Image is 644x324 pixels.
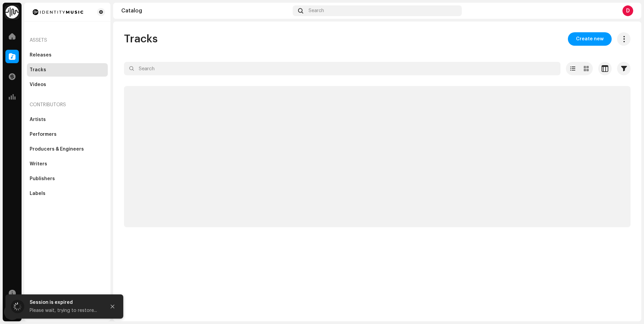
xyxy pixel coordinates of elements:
[30,161,47,167] div: Writers
[30,117,46,122] div: Artists
[27,143,108,156] re-m-nav-item: Producers & Engineers
[30,176,55,181] div: Publishers
[27,187,108,200] re-m-nav-item: Labels
[27,63,108,77] re-m-nav-item: Tracks
[30,52,52,58] div: Releases
[4,304,20,320] div: Open Intercom Messenger
[622,5,633,16] div: D
[309,8,324,13] span: Search
[124,32,158,46] span: Tracks
[30,8,86,16] img: 185c913a-8839-411b-a7b9-bf647bcb215e
[576,32,604,46] span: Create new
[27,113,108,126] re-m-nav-item: Artists
[568,32,612,46] button: Create new
[27,97,108,113] re-a-nav-header: Contributors
[30,132,57,137] div: Performers
[30,298,100,307] div: Session is expired
[27,172,108,186] re-m-nav-item: Publishers
[30,307,100,315] div: Please wait, trying to restore...
[30,191,45,196] div: Labels
[106,300,119,313] button: Close
[124,62,560,75] input: Search
[27,78,108,91] re-m-nav-item: Videos
[27,157,108,171] re-m-nav-item: Writers
[30,147,84,152] div: Producers & Engineers
[27,128,108,141] re-m-nav-item: Performers
[121,8,290,13] div: Catalog
[30,82,46,87] div: Videos
[27,48,108,62] re-m-nav-item: Releases
[5,5,19,19] img: 0f74c21f-6d1c-4dbc-9196-dbddad53419e
[30,67,46,73] div: Tracks
[27,32,108,48] re-a-nav-header: Assets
